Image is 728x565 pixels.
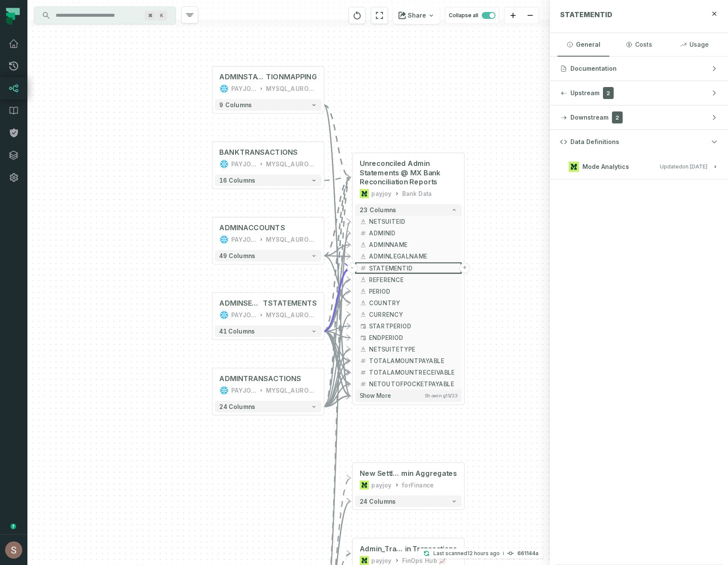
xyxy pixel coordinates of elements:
[324,314,350,406] g: Edge from 59f7be5cb3c0722c5a0c119c5cbbd686 to 3ceb5bf4d96c4c25ea8f5fcb74c65ee7
[324,177,350,256] g: Edge from e9270d9a49d5a175f0b62f9175535d67 to 3ceb5bf4d96c4c25ea8f5fcb74c65ee7
[324,361,350,407] g: Edge from 59f7be5cb3c0722c5a0c119c5cbbd686 to 3ceb5bf4d96c4c25ea8f5fcb74c65ee7
[355,343,462,355] button: NETSUITETYPE
[613,33,665,56] button: Costs
[360,544,405,553] span: Admin_Transactions to NetSuite Legacy or SuiteTax @ Analysis - Adm
[560,10,612,19] span: STATEMENTID
[231,159,257,169] div: PAYJOY_DW
[324,256,350,256] g: Edge from e9270d9a49d5a175f0b62f9175535d67 to 3ceb5bf4d96c4c25ea8f5fcb74c65ee7
[402,481,433,490] div: forFinance
[324,326,350,331] g: Edge from 82a1077e940885bbe9b7b87881748d93 to 3ceb5bf4d96c4c25ea8f5fcb74c65ee7
[360,369,367,376] span: decimal
[504,7,522,24] button: zoom in
[219,72,316,82] div: ADMINSTATEMENTTOBANKTRANSACTIONMAPPING
[371,481,391,490] div: payjoy
[360,311,367,318] span: string
[145,11,156,21] span: Press ⌘ + K to focus the search bar
[360,241,367,248] span: string
[355,355,462,367] button: TOTALAMOUNTPAYABLE
[360,299,367,306] span: string
[231,310,257,320] div: PAYJOY_DW
[612,111,623,123] span: 2
[570,89,600,97] span: Upstream
[355,320,462,332] button: STARTPERIOD
[369,345,457,353] span: NETSUITETYPE
[219,403,255,410] span: 24 columns
[433,549,500,558] p: Last scanned
[360,469,401,478] span: New Settlement Statements - Aggregates @ Admin Settlement - All Ad
[266,72,317,82] span: TIONMAPPING
[219,299,316,308] div: ADMINSETTLEMENTSTATEMENTS
[369,229,457,237] span: ADMINID
[560,161,718,172] button: Mode AnalyticsUpdated[DATE] 1:01:35 AM
[570,113,609,122] span: Downstream
[369,275,457,284] span: REFERENCE
[231,386,257,395] div: PAYJOY_DW
[324,105,350,177] g: Edge from 457b5f838126bd061c00130131edc68f to 3ceb5bf4d96c4c25ea8f5fcb74c65ee7
[219,72,266,82] span: ADMINSTATEMENTTOBANKTRANSAC
[219,299,263,308] span: ADMINSETTLEMEN
[324,245,350,256] g: Edge from e9270d9a49d5a175f0b62f9175535d67 to 3ceb5bf4d96c4c25ea8f5fcb74c65ee7
[355,286,462,297] button: PERIOD
[324,268,350,331] g: Edge from 82a1077e940885bbe9b7b87881748d93 to 3ceb5bf4d96c4c25ea8f5fcb74c65ee7
[263,299,317,308] span: TSTATEMENTS
[369,240,457,249] span: ADMINNAME
[266,84,317,93] div: MYSQL_AURORA_PAYJOY_PAYJOY
[360,334,367,341] span: date
[219,177,255,184] span: 16 columns
[682,163,707,170] relative-time: Jul 22, 2025, 1:01 AM GMT+3
[231,235,257,244] div: PAYJOY_DW
[369,298,457,307] span: COUNTRY
[360,381,367,388] span: decimal
[360,322,367,329] span: date
[570,138,619,146] span: Data Definitions
[393,7,440,24] button: Share
[324,331,350,338] g: Edge from 82a1077e940885bbe9b7b87881748d93 to 3ceb5bf4d96c4c25ea8f5fcb74c65ee7
[369,357,457,365] span: TOTALAMOUNTPAYABLE
[266,159,317,169] div: MYSQL_AURORA_PAYJOY_PAYJOY
[355,390,462,402] button: Show moreShowing15/23
[369,368,457,377] span: TOTALAMOUNTRECEIVABLE
[550,130,728,154] button: Data Definitions
[360,159,457,187] span: Unreconciled Admin Statements @ MX Bank Reconciliation Reports
[369,380,457,388] span: NETOUTOFPOCKETPAYABLE
[157,11,167,21] span: Press ⌘ + K to focus the search bar
[401,469,457,478] span: min Aggregates
[355,297,462,309] button: COUNTRY
[219,252,255,259] span: 49 columns
[369,264,457,272] span: STATEMENTID
[219,374,301,384] div: ADMINTRANSACTIONS
[360,469,457,478] div: New Settlement Statements - Aggregates @ Admin Settlement - All Admin Aggregates
[219,102,252,108] span: 9 columns
[347,263,357,273] button: -
[425,393,457,399] span: Showing 15 / 23
[360,346,367,353] span: string
[219,148,298,157] div: BANKTRANSACTIONS
[550,57,728,81] button: Documentation
[360,358,367,364] span: decimal
[668,33,720,56] button: Usage
[369,333,457,342] span: ENDPERIOD
[219,223,285,233] div: ADMINACCOUNTS
[360,498,396,505] span: 24 columns
[355,378,462,390] button: NETOUTOFPOCKETPAYABLE
[445,7,499,24] button: Collapse all
[231,84,257,93] div: PAYJOY_DW
[360,264,367,271] span: integer
[405,544,457,553] span: in Transactions
[402,189,432,198] div: Bank Data
[517,551,538,556] h4: 661144a
[369,217,457,226] span: NETSUITEID
[324,279,350,331] g: Edge from 82a1077e940885bbe9b7b87881748d93 to 3ceb5bf4d96c4c25ea8f5fcb74c65ee7
[369,287,457,295] span: PERIOD
[9,523,17,530] div: Tooltip anchor
[360,288,367,295] span: string
[355,262,462,274] button: STATEMENTID
[603,87,614,99] span: 2
[219,328,255,335] span: 41 columns
[324,349,350,407] g: Edge from 59f7be5cb3c0722c5a0c119c5cbbd686 to 3ceb5bf4d96c4c25ea8f5fcb74c65ee7
[324,233,350,407] g: Edge from 59f7be5cb3c0722c5a0c119c5cbbd686 to 3ceb5bf4d96c4c25ea8f5fcb74c65ee7
[360,230,367,237] span: integer
[355,216,462,227] button: NETSUITEID
[324,256,350,303] g: Edge from e9270d9a49d5a175f0b62f9175535d67 to 3ceb5bf4d96c4c25ea8f5fcb74c65ee7
[467,550,500,556] relative-time: Aug 24, 2025, 4:10 AM GMT+3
